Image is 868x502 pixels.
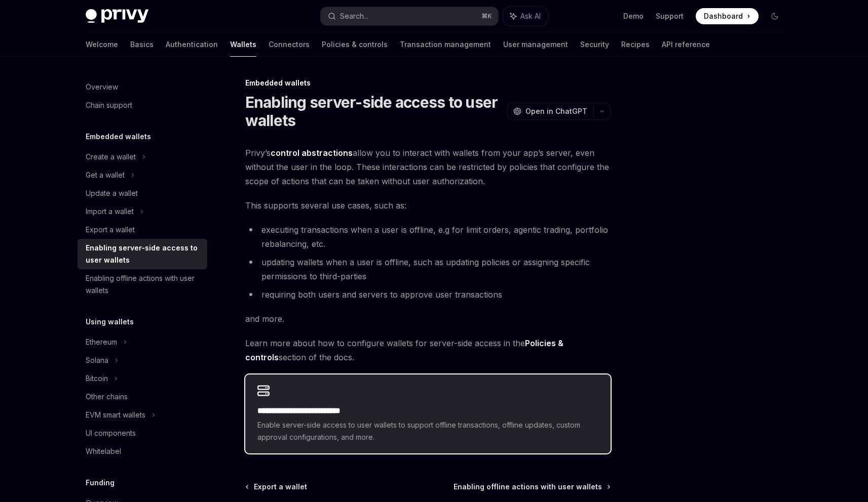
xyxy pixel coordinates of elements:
[656,11,684,21] a: Support
[400,32,491,57] a: Transaction management
[230,32,256,57] a: Wallets
[321,7,498,25] button: Search...⌘K
[621,32,650,57] a: Recipes
[130,32,154,57] a: Basics
[86,316,134,328] h5: Using wallets
[322,32,388,57] a: Policies & controls
[86,477,115,489] h5: Funding
[623,11,644,21] a: Demo
[704,11,743,21] span: Dashboard
[481,12,492,20] span: ⌘ K
[507,103,593,120] button: Open in ChatGPT
[525,106,587,116] span: Open in ChatGPT
[86,336,117,348] div: Ethereum
[257,419,598,443] span: Enable server-side access to user wallets to support offline transactions, offline updates, custo...
[78,184,207,202] a: Update a wallet
[86,9,148,23] img: dark logo
[86,205,134,218] div: Import a wallet
[166,32,218,57] a: Authentication
[454,482,602,492] span: Enabling offline actions with user wallets
[254,482,307,492] span: Export a wallet
[245,93,503,130] h1: Enabling server-side access to user wallets
[86,169,125,181] div: Get a wallet
[78,239,207,269] a: Enabling server-side access to user wallets
[696,8,759,24] a: Dashboard
[245,287,611,302] li: requiring both users and servers to approve user transactions
[580,32,609,57] a: Security
[86,427,136,439] div: UI components
[86,372,108,385] div: Bitcoin
[86,187,138,199] div: Update a wallet
[86,151,136,163] div: Create a wallet
[520,11,541,21] span: Ask AI
[78,78,207,96] a: Overview
[662,32,710,57] a: API reference
[245,223,611,251] li: executing transactions when a user is offline, e.g for limit orders, agentic trading, portfolio r...
[245,146,611,188] span: Privy’s allow you to interact with wallets from your app’s server, even without the user in the l...
[86,391,128,403] div: Other chains
[767,8,783,24] button: Toggle dark mode
[86,242,201,266] div: Enabling server-side access to user wallets
[86,131,151,143] h5: Embedded wallets
[245,78,611,88] div: Embedded wallets
[78,269,207,300] a: Enabling offline actions with user wallets
[246,482,307,492] a: Export a wallet
[78,442,207,461] a: Whitelabel
[271,148,353,158] a: control abstractions
[86,272,201,297] div: Enabling offline actions with user wallets
[78,424,207,442] a: UI components
[86,409,145,421] div: EVM smart wallets
[78,96,207,114] a: Chain support
[86,224,135,236] div: Export a wallet
[86,32,118,57] a: Welcome
[454,482,610,492] a: Enabling offline actions with user wallets
[86,354,108,366] div: Solana
[86,445,121,457] div: Whitelabel
[245,255,611,283] li: updating wallets when a user is offline, such as updating policies or assigning specific permissi...
[340,10,368,22] div: Search...
[245,336,611,364] span: Learn more about how to configure wallets for server-side access in the section of the docs.
[86,81,118,93] div: Overview
[78,388,207,406] a: Other chains
[245,198,611,213] span: This supports several use cases, such as:
[245,312,611,326] span: and more.
[269,32,310,57] a: Connectors
[78,221,207,239] a: Export a wallet
[503,7,548,25] button: Ask AI
[503,32,568,57] a: User management
[86,99,132,111] div: Chain support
